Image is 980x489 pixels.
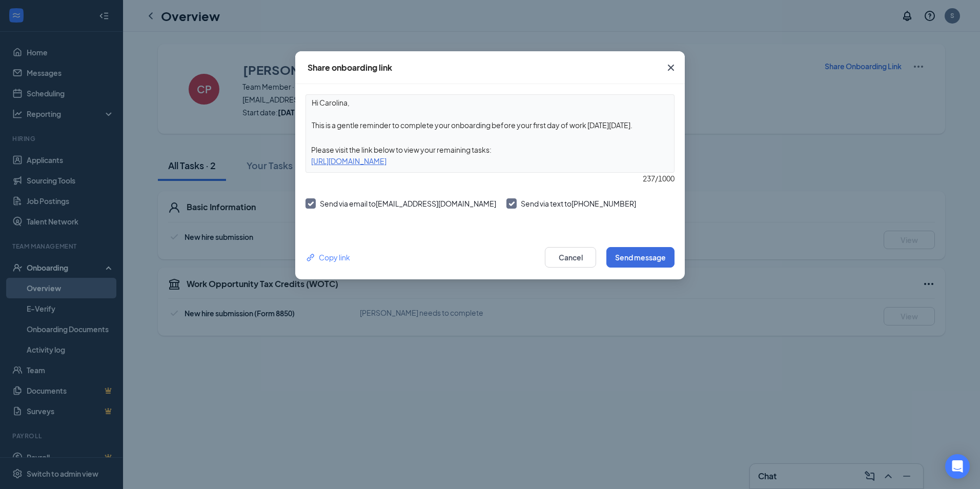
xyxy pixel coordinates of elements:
[305,252,316,263] svg: Link
[521,199,636,208] span: Send via text to [PHONE_NUMBER]
[306,144,674,155] div: Please visit the link below to view your remaining tasks:
[545,247,596,268] button: Cancel
[320,199,496,208] span: Send via email to [EMAIL_ADDRESS][DOMAIN_NAME]
[945,454,970,479] div: Open Intercom Messenger
[305,173,675,184] div: 237 / 1000
[308,62,392,73] div: Share onboarding link
[657,51,685,84] button: Close
[306,155,674,167] div: [URL][DOMAIN_NAME]
[606,247,675,268] button: Send message
[305,252,350,263] button: Link Copy link
[306,95,674,133] textarea: Hi Carolina, This is a gentle reminder to complete your onboarding before your first day of work ...
[665,62,677,74] svg: Cross
[305,252,350,263] div: Copy link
